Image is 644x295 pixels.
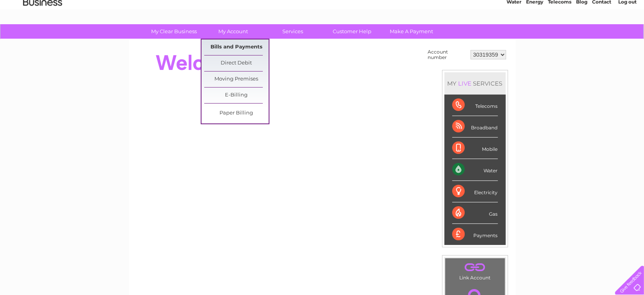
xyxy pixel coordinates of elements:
a: Moving Premises [204,72,269,87]
a: Bills and Payments [204,39,269,55]
a: Blog [576,33,587,39]
a: Services [260,24,325,39]
div: Payments [452,224,498,245]
a: Log out [618,33,637,39]
div: Electricity [452,181,498,202]
div: Broadband [452,116,498,138]
a: Customer Help [320,24,384,39]
a: Telecoms [548,33,571,39]
a: . [447,260,503,274]
td: Link Account [445,258,505,282]
a: Make A Payment [379,24,444,39]
a: Energy [526,33,543,39]
td: Account number [426,47,469,62]
a: E-Billing [204,88,269,103]
div: LIVE [457,80,473,87]
a: Contact [592,33,611,39]
a: Paper Billing [204,105,269,121]
div: Clear Business is a trading name of Verastar Limited (registered in [GEOGRAPHIC_DATA] No. 3667643... [138,4,507,38]
div: Telecoms [452,95,498,116]
div: Water [452,159,498,181]
div: MY SERVICES [444,72,506,95]
a: My Account [201,24,266,39]
div: Mobile [452,138,498,159]
a: Water [507,33,521,39]
a: Direct Debit [204,55,269,71]
img: logo.png [23,20,62,44]
div: Gas [452,202,498,224]
a: My Clear Business [142,24,206,39]
a: 0333 014 3131 [497,4,551,14]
